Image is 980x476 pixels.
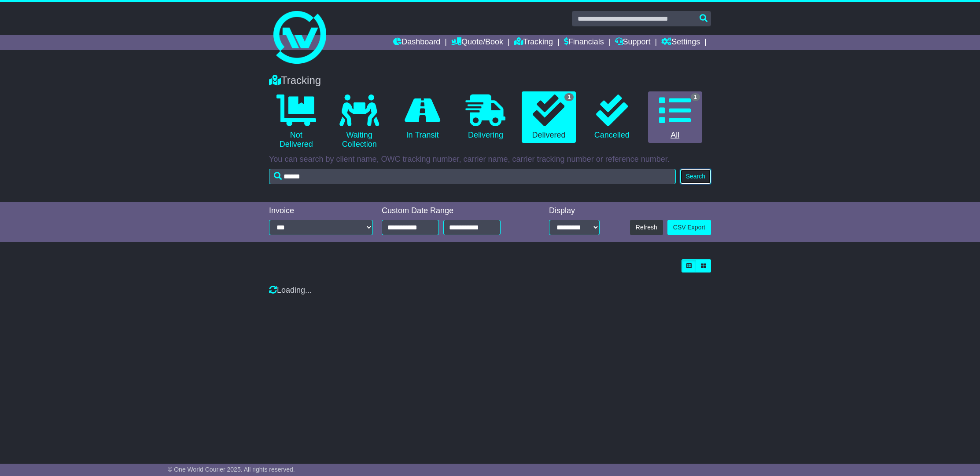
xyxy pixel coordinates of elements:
[564,35,604,50] a: Financials
[332,91,386,153] a: Waiting Collection
[630,220,663,235] button: Refresh
[549,206,600,216] div: Display
[458,91,512,143] a: Delivering
[615,35,651,50] a: Support
[661,35,700,50] a: Settings
[269,91,323,153] a: Not Delivered
[269,286,711,295] div: Loading...
[265,74,715,87] div: Tracking
[393,35,440,50] a: Dashboard
[269,206,373,216] div: Invoice
[168,466,295,473] span: © One World Courier 2025. All rights reserved.
[522,91,576,143] a: 1 Delivered
[564,93,574,101] span: 1
[269,155,711,164] p: You can search by client name, OWC tracking number, carrier name, carrier tracking number or refe...
[648,91,702,143] a: 1 All
[667,220,711,235] a: CSV Export
[691,93,700,101] span: 1
[395,91,449,143] a: In Transit
[382,206,523,216] div: Custom Date Range
[680,169,711,184] button: Search
[451,35,503,50] a: Quote/Book
[514,35,553,50] a: Tracking
[585,91,639,143] a: Cancelled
